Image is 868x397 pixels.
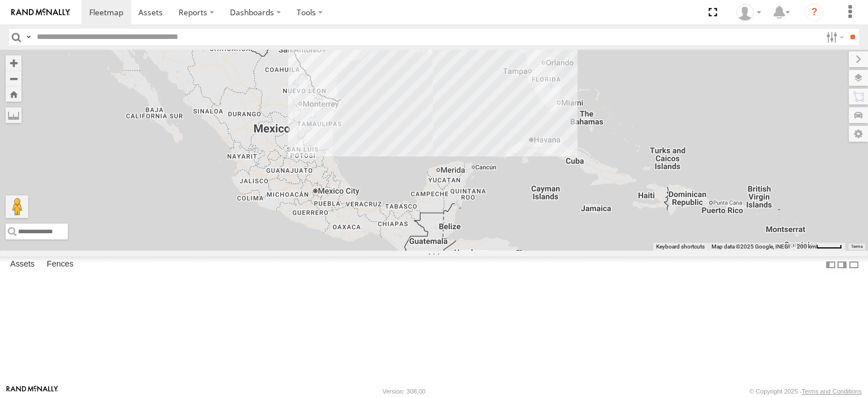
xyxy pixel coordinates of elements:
label: Measure [6,107,21,123]
div: Version: 308.00 [383,388,426,395]
div: David Black [732,4,765,21]
label: Assets [5,257,40,273]
label: Hide Summary Table [848,256,860,273]
label: Search Query [24,29,33,45]
label: Search Filter Options [822,29,846,45]
a: Terms and Conditions [802,388,862,395]
button: Map Scale: 200 km per 42 pixels [793,243,845,251]
img: rand-logo.svg [11,8,70,16]
label: Dock Summary Table to the Right [836,256,848,273]
label: Dock Summary Table to the Left [825,256,836,273]
label: Map Settings [849,126,868,142]
i: ? [805,3,823,21]
span: Map data ©2025 Google, INEGI [711,243,790,250]
button: Drag Pegman onto the map to open Street View [6,195,28,218]
label: Fences [41,257,79,273]
button: Zoom out [6,71,21,86]
button: Zoom in [6,55,21,71]
span: 200 km [797,243,816,250]
a: Terms (opens in new tab) [851,244,863,248]
div: © Copyright 2025 - [749,388,862,395]
button: Keyboard shortcuts [656,243,705,251]
button: Zoom Home [6,86,21,102]
a: Visit our Website [6,386,58,397]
